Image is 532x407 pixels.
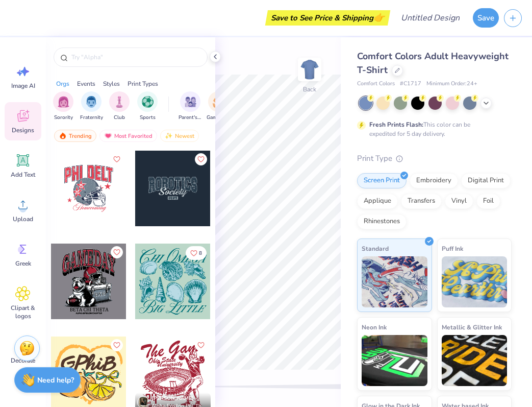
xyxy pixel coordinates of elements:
[111,153,123,165] button: Like
[373,11,385,23] span: 👉
[11,356,35,365] span: Decorate
[56,79,69,88] div: Orgs
[476,194,500,209] div: Foil
[369,120,495,138] div: This color can be expedited for 5 day delivery.
[12,126,34,134] span: Designs
[54,114,73,122] span: Sorority
[357,50,509,76] span: Comfort Colors Adult Heavyweight T-Shirt
[111,339,123,351] button: Like
[362,256,427,307] img: Standard
[268,10,388,26] div: Save to See Price & Shipping
[160,130,199,142] div: Newest
[111,246,123,258] button: Like
[99,130,157,142] div: Most Favorited
[207,91,230,122] div: filter for Game Day
[151,395,194,402] span: [PERSON_NAME]
[142,96,154,108] img: Sports Image
[357,173,407,188] div: Screen Print
[13,215,33,223] span: Upload
[362,322,387,332] span: Neon Ink
[442,322,502,332] span: Metallic & Glitter Ink
[195,339,207,351] button: Like
[442,243,463,254] span: Puff Ink
[357,194,398,209] div: Applique
[393,8,468,28] input: Untitled Design
[473,8,499,28] button: Save
[59,132,67,139] img: trending.gif
[357,153,512,164] div: Print Type
[11,171,35,179] span: Add Text
[114,96,125,108] img: Club Image
[362,243,389,254] span: Standard
[37,375,74,385] strong: Need help?
[77,79,95,88] div: Events
[299,59,320,80] img: Back
[137,91,158,122] button: filter button
[109,91,130,122] div: filter for Club
[426,80,477,88] span: Minimum Order: 24 +
[179,114,202,122] span: Parent's Weekend
[213,96,224,108] img: Game Day Image
[401,194,442,209] div: Transfers
[357,214,407,229] div: Rhinestones
[6,304,40,320] span: Clipart & logos
[207,114,230,122] span: Game Day
[410,173,458,188] div: Embroidery
[303,85,316,94] div: Back
[461,173,511,188] div: Digital Print
[357,80,395,88] span: Comfort Colors
[54,130,96,142] div: Trending
[195,153,207,165] button: Like
[207,91,230,122] button: filter button
[137,91,158,122] div: filter for Sports
[86,96,97,108] img: Fraternity Image
[179,91,202,122] div: filter for Parent's Weekend
[199,251,202,256] span: 8
[442,256,508,307] img: Puff Ink
[445,194,473,209] div: Vinyl
[53,91,73,122] div: filter for Sorority
[70,52,201,62] input: Try "Alpha"
[165,132,173,139] img: newest.gif
[362,335,427,386] img: Neon Ink
[109,91,130,122] button: filter button
[80,91,103,122] div: filter for Fraternity
[400,80,421,88] span: # C1717
[128,79,158,88] div: Print Types
[185,96,196,108] img: Parent's Weekend Image
[80,114,103,122] span: Fraternity
[442,335,508,386] img: Metallic & Glitter Ink
[11,82,35,90] span: Image AI
[114,114,125,122] span: Club
[80,91,103,122] button: filter button
[103,79,120,88] div: Styles
[58,96,69,108] img: Sorority Image
[369,121,423,129] strong: Fresh Prints Flash:
[140,114,156,122] span: Sports
[179,91,202,122] button: filter button
[186,246,207,260] button: Like
[15,259,31,268] span: Greek
[53,91,73,122] button: filter button
[104,132,112,139] img: most_fav.gif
